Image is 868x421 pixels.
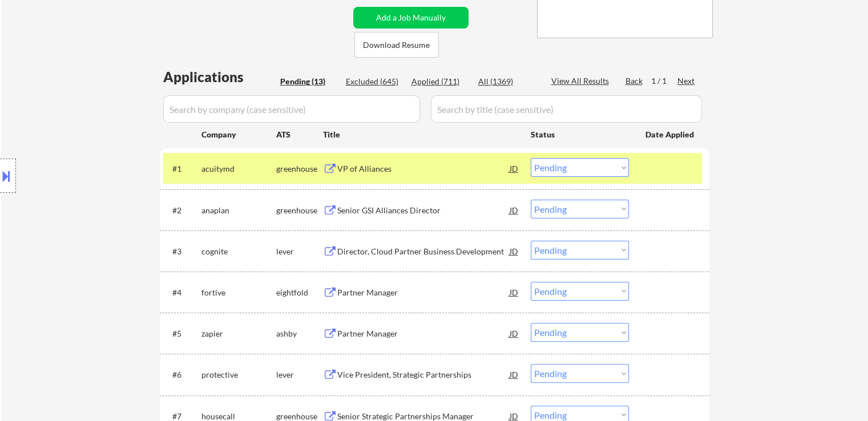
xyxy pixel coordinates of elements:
[201,246,276,257] div: cognite
[323,129,520,140] div: Title
[508,323,520,343] div: JD
[276,369,323,380] div: lever
[337,369,510,380] div: Vice President, Strategic Partnerships
[508,200,520,220] div: JD
[276,287,323,298] div: eightfold
[411,76,469,87] div: Applied (711)
[280,76,337,87] div: Pending (13)
[431,95,702,123] input: Search by title (case sensitive)
[201,129,276,140] div: Company
[677,75,696,87] div: Next
[172,287,192,298] div: #4
[508,364,520,384] div: JD
[508,241,520,261] div: JD
[337,163,510,175] div: VP of Alliances
[276,129,323,140] div: ATS
[276,163,323,175] div: greenhouse
[337,287,510,298] div: Partner Manager
[172,328,192,339] div: #5
[276,205,323,216] div: greenhouse
[276,246,323,257] div: lever
[645,129,696,140] div: Date Applied
[163,70,276,84] div: Applications
[201,369,276,380] div: protective
[337,205,510,216] div: Senior GSI Alliances Director
[478,76,535,87] div: All (1369)
[531,124,629,144] div: Status
[508,282,520,302] div: JD
[172,369,192,380] div: #6
[508,158,520,179] div: JD
[276,328,323,339] div: ashby
[346,76,403,87] div: Excluded (645)
[625,75,644,87] div: Back
[551,75,612,87] div: View All Results
[201,205,276,216] div: anaplan
[354,32,439,58] button: Download Resume
[201,163,276,175] div: acuitymd
[651,75,677,87] div: 1 / 1
[201,328,276,339] div: zapier
[201,287,276,298] div: fortive
[353,7,469,29] button: Add a Job Manually
[337,328,510,339] div: Partner Manager
[163,95,420,123] input: Search by company (case sensitive)
[337,246,510,257] div: Director, Cloud Partner Business Development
